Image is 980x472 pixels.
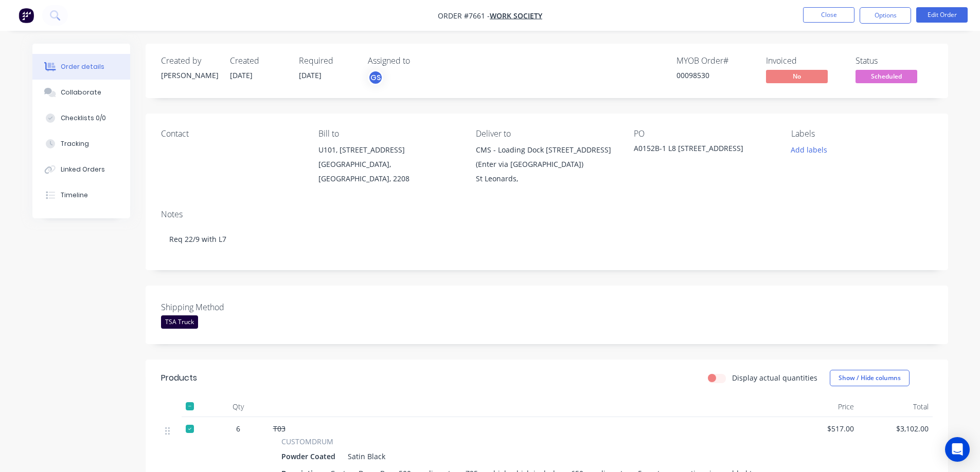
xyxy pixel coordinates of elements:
[676,56,754,66] div: MYOB Order #
[61,62,104,71] div: Order details
[32,157,130,182] button: Linked Orders
[161,301,290,313] label: Shipping Method
[230,70,253,80] span: [DATE]
[856,56,933,66] div: Status
[161,372,197,384] div: Products
[676,70,754,81] div: 00098530
[856,70,917,83] span: Scheduled
[161,129,302,139] div: Contact
[32,105,130,131] button: Checklists 0/0
[788,423,854,434] span: $517.00
[61,114,106,123] div: Checklists 0/0
[803,7,854,23] button: Close
[281,436,333,447] span: CUSTOMDRUM
[476,143,617,172] div: CMS - Loading Dock [STREET_ADDRESS] (Enter via [GEOGRAPHIC_DATA])
[161,70,218,81] div: [PERSON_NAME]
[490,11,542,21] a: Work Society
[732,372,817,383] label: Display actual quantities
[766,70,828,83] span: No
[634,129,775,139] div: PO
[318,129,459,139] div: Bill to
[61,165,105,174] div: Linked Orders
[945,437,970,462] div: Open Intercom Messenger
[476,143,617,186] div: CMS - Loading Dock [STREET_ADDRESS] (Enter via [GEOGRAPHIC_DATA])St Leonards,
[791,129,932,139] div: Labels
[476,129,617,139] div: Deliver to
[476,172,617,186] div: St Leonards,
[281,449,340,464] div: Powder Coated
[858,397,933,417] div: Total
[19,8,34,23] img: Factory
[61,88,101,97] div: Collaborate
[860,7,911,24] button: Options
[230,56,287,66] div: Created
[766,56,843,66] div: Invoiced
[32,131,130,157] button: Tracking
[161,223,933,255] div: Req 22/9 with L7
[862,423,929,434] span: $3,102.00
[344,449,385,464] div: Satin Black
[32,182,130,208] button: Timeline
[161,315,198,329] div: TSA Truck
[273,424,286,433] span: T03
[634,143,762,157] div: A0152B-1 L8 [STREET_ADDRESS]
[786,143,833,157] button: Add labels
[236,423,240,434] span: 6
[61,191,88,200] div: Timeline
[368,56,471,66] div: Assigned to
[299,56,355,66] div: Required
[830,370,910,386] button: Show / Hide columns
[783,397,858,417] div: Price
[207,397,269,417] div: Qty
[438,11,490,21] span: Order #7661 -
[916,7,968,23] button: Edit Order
[161,56,218,66] div: Created by
[299,70,322,80] span: [DATE]
[61,139,89,148] div: Tracking
[318,143,459,186] div: U101, [STREET_ADDRESS][GEOGRAPHIC_DATA], [GEOGRAPHIC_DATA], 2208
[318,143,459,157] div: U101, [STREET_ADDRESS]
[856,70,917,85] button: Scheduled
[318,157,459,186] div: [GEOGRAPHIC_DATA], [GEOGRAPHIC_DATA], 2208
[368,70,383,85] button: GS
[32,54,130,80] button: Order details
[161,210,933,219] div: Notes
[32,80,130,105] button: Collaborate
